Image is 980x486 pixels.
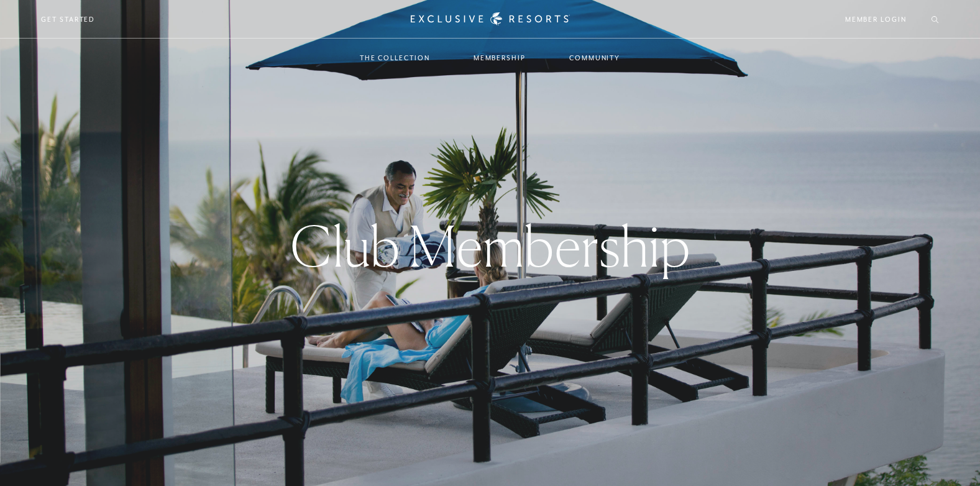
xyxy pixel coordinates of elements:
a: Get Started [41,14,95,25]
a: Member Login [845,14,907,25]
a: The Collection [347,40,442,76]
a: Membership [461,40,538,76]
a: Community [557,40,633,76]
h1: Club Membership [290,218,690,274]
